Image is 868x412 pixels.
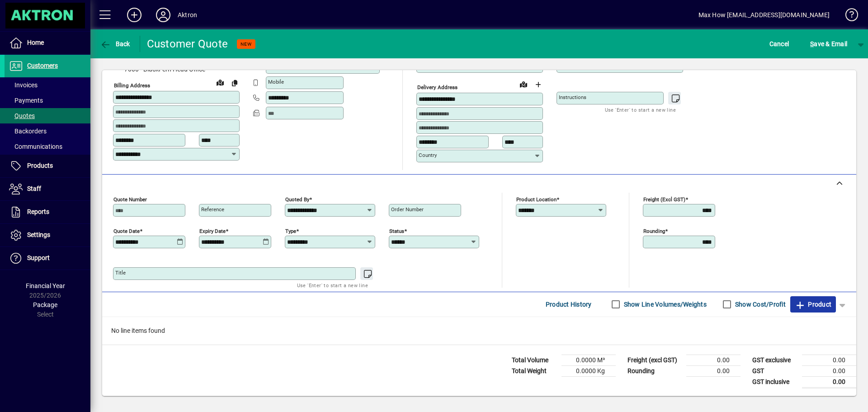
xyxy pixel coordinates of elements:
[9,112,35,119] span: Quotes
[98,36,132,52] button: Back
[419,152,437,158] mat-label: Country
[623,365,686,376] td: Rounding
[810,37,847,51] span: ave & Email
[285,196,309,202] mat-label: Quoted by
[149,7,178,23] button: Profile
[623,355,686,365] td: Freight (excl GST)
[26,282,65,289] span: Financial Year
[561,365,616,376] td: 0.0000 Kg
[90,36,140,52] app-page-header-button: Back
[622,300,707,309] label: Show Line Volumes/Weights
[241,41,252,47] span: NEW
[27,254,50,261] span: Support
[748,355,802,365] td: GST exclusive
[5,178,90,200] a: Staff
[839,2,857,31] a: Knowledge Base
[769,37,789,51] span: Cancel
[561,355,616,365] td: 0.0000 M³
[795,297,831,312] span: Product
[27,39,44,46] span: Home
[147,37,228,51] div: Customer Quote
[5,32,90,54] a: Home
[686,355,741,365] td: 0.00
[542,296,595,313] button: Product History
[199,227,226,234] mat-label: Expiry date
[733,300,786,309] label: Show Cost/Profit
[5,155,90,177] a: Products
[100,40,130,47] span: Back
[113,196,147,202] mat-label: Quote number
[806,36,852,52] button: Save & Email
[559,94,586,100] mat-label: Instructions
[767,36,792,52] button: Cancel
[9,97,43,104] span: Payments
[9,143,62,150] span: Communications
[27,162,53,169] span: Products
[643,227,665,234] mat-label: Rounding
[9,128,47,135] span: Backorders
[33,301,57,308] span: Package
[748,376,802,388] td: GST inclusive
[802,355,856,365] td: 0.00
[802,376,856,388] td: 0.00
[810,40,814,47] span: S
[227,76,242,90] button: Copy to Delivery address
[27,62,58,69] span: Customers
[507,355,561,365] td: Total Volume
[268,79,284,85] mat-label: Mobile
[516,196,557,202] mat-label: Product location
[698,8,830,22] div: Max How [EMAIL_ADDRESS][DOMAIN_NAME]
[531,77,545,92] button: Choose address
[748,365,802,376] td: GST
[686,365,741,376] td: 0.00
[115,270,126,276] mat-label: Title
[790,296,836,313] button: Product
[5,201,90,223] a: Reports
[120,7,149,23] button: Add
[516,77,531,91] a: View on map
[27,231,50,238] span: Settings
[546,297,592,312] span: Product History
[178,8,197,22] div: Aktron
[391,206,424,213] mat-label: Order number
[9,81,38,89] span: Invoices
[113,227,140,234] mat-label: Quote date
[605,104,676,115] mat-hint: Use 'Enter' to start a new line
[297,280,368,290] mat-hint: Use 'Enter' to start a new line
[213,75,227,90] a: View on map
[5,247,90,270] a: Support
[27,185,41,192] span: Staff
[102,317,856,345] div: No line items found
[389,227,404,234] mat-label: Status
[201,206,224,213] mat-label: Reference
[5,224,90,246] a: Settings
[643,196,685,202] mat-label: Freight (excl GST)
[5,93,90,108] a: Payments
[802,365,856,376] td: 0.00
[5,77,90,93] a: Invoices
[5,108,90,123] a: Quotes
[5,139,90,154] a: Communications
[27,208,49,215] span: Reports
[285,227,296,234] mat-label: Type
[507,365,561,376] td: Total Weight
[5,123,90,139] a: Backorders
